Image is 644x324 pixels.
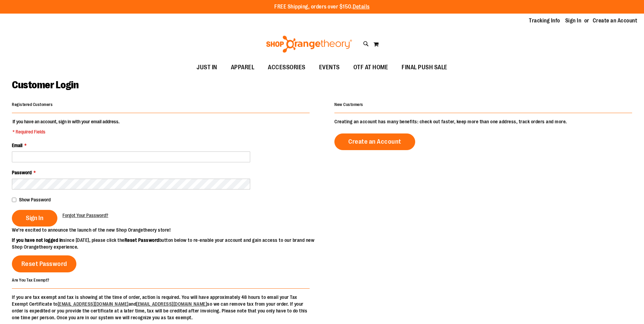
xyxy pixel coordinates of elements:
strong: Reset Password [125,237,159,243]
strong: If you have not logged in [12,237,63,243]
a: Sign In [565,17,582,24]
span: Customer Login [12,79,78,91]
span: Forgot Your Password? [62,213,108,218]
span: Show Password [19,197,51,202]
span: ACCESSORIES [268,60,306,75]
strong: Are You Tax Exempt? [12,277,50,282]
span: OTF AT HOME [353,60,388,75]
span: APPAREL [231,60,255,75]
a: APPAREL [224,60,261,75]
p: We’re excited to announce the launch of the new Shop Orangetheory store! [12,227,322,233]
strong: Registered Customers [12,102,53,107]
span: Email [12,143,22,148]
img: Shop Orangetheory [265,36,353,53]
a: EVENTS [312,60,347,75]
a: OTF AT HOME [347,60,395,75]
span: EVENTS [319,60,340,75]
a: JUST IN [190,60,224,75]
a: Reset Password [12,255,76,272]
span: JUST IN [197,60,217,75]
legend: If you have an account, sign in with your email address. [12,118,120,135]
a: [EMAIL_ADDRESS][DOMAIN_NAME] [58,301,129,307]
a: [EMAIL_ADDRESS][DOMAIN_NAME] [136,301,207,307]
a: ACCESSORIES [261,60,312,75]
p: since [DATE], please click the button below to re-enable your account and gain access to our bran... [12,237,322,250]
strong: New Customers [334,102,363,107]
span: Password [12,170,32,175]
a: Forgot Your Password? [62,212,108,219]
a: FINAL PUSH SALE [395,60,454,75]
span: Reset Password [21,260,67,268]
span: Create an Account [348,138,401,145]
span: FINAL PUSH SALE [402,60,447,75]
a: Details [353,4,370,10]
span: Sign In [26,214,43,222]
a: Create an Account [334,133,415,150]
p: FREE Shipping, orders over $150. [274,3,370,11]
p: Creating an account has many benefits: check out faster, keep more than one address, track orders... [334,118,632,125]
p: If you are tax exempt and tax is showing at the time of order, action is required. You will have ... [12,294,310,321]
a: Tracking Info [529,17,560,24]
button: Sign In [12,210,57,227]
span: * Required Fields [13,128,119,135]
a: Create an Account [593,17,638,24]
